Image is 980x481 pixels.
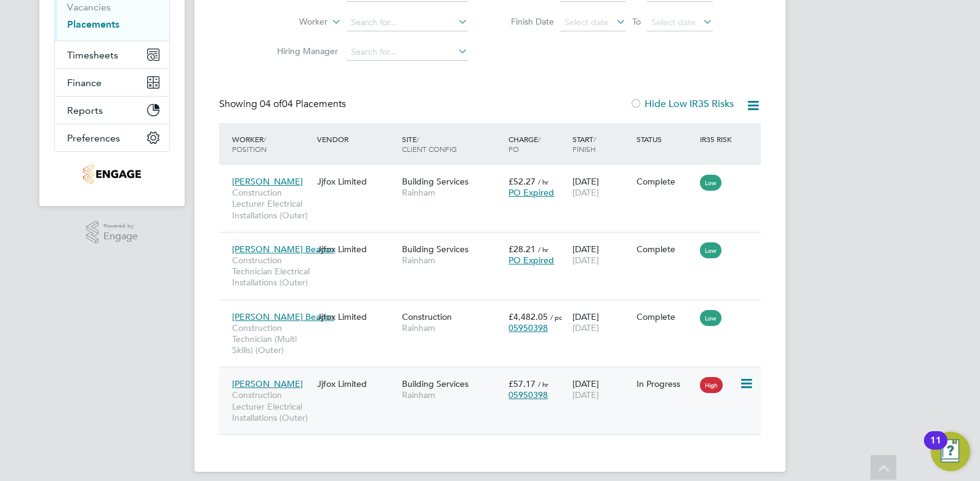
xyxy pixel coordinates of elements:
span: Building Services [402,244,468,255]
label: Finish Date [499,16,554,27]
span: [PERSON_NAME] Beacon [232,244,334,255]
span: / hr [538,245,548,254]
span: [DATE] [572,255,599,266]
span: 04 of [260,98,282,110]
a: Placements [67,18,119,30]
span: £52.27 [508,176,536,187]
button: Finance [55,69,169,96]
a: [PERSON_NAME]Construction Lecturer Electrical Installations (Outer)Jjfox LimitedBuilding Services... [229,169,761,180]
div: Vendor [314,128,399,150]
div: Site [399,128,505,160]
div: 11 [930,440,941,456]
input: Search for... [347,14,468,31]
label: Hiring Manager [267,46,338,57]
span: Select date [564,17,609,28]
div: Worker [229,128,314,160]
span: Construction Technician (Multi Skills) (Outer) [232,322,311,356]
span: Engage [103,231,138,242]
div: [DATE] [569,372,633,407]
div: Complete [637,311,694,322]
span: To [629,14,645,30]
span: Rainham [402,322,502,333]
span: Construction Technician Electrical Installations (Outer) [232,255,311,288]
div: Jjfox Limited [314,237,399,261]
span: Low [700,242,721,258]
div: Showing [219,98,348,111]
span: 05950398 [508,389,548,400]
span: Low [700,175,721,191]
div: In Progress [637,378,694,389]
div: Charge [505,128,569,160]
span: Preferences [67,132,120,144]
span: Finance [67,77,102,89]
button: Open Resource Center, 11 new notifications [931,432,970,471]
span: Reports [67,105,103,116]
span: / hr [538,380,548,389]
span: / pc [550,312,562,322]
label: Hide Low IR35 Risks [630,98,734,110]
span: / Client Config [402,134,457,154]
button: Timesheets [55,41,169,68]
a: [PERSON_NAME] BeaconConstruction Technician Electrical Installations (Outer)Jjfox LimitedBuilding... [229,237,761,247]
span: 04 Placements [260,98,346,110]
div: Jjfox Limited [314,305,399,328]
span: [PERSON_NAME] Beacon [232,311,334,322]
span: [DATE] [572,187,599,198]
div: Complete [637,176,694,187]
div: [DATE] [569,237,633,272]
span: Construction Lecturer Electrical Installations (Outer) [232,187,311,221]
span: / hr [538,177,548,186]
span: Construction [402,311,452,322]
span: PO Expired [508,187,554,198]
span: [DATE] [572,322,599,333]
span: £57.17 [508,378,536,389]
div: [DATE] [569,170,633,204]
span: / PO [508,134,540,154]
button: Reports [55,97,169,124]
div: Complete [637,244,694,255]
span: [DATE] [572,389,599,400]
span: Rainham [402,389,502,400]
span: High [700,377,723,393]
button: Preferences [55,124,169,151]
a: [PERSON_NAME] BeaconConstruction Technician (Multi Skills) (Outer)Jjfox LimitedConstructionRainha... [229,304,761,315]
span: 05950398 [508,322,548,333]
label: Worker [257,16,327,28]
div: Jjfox Limited [314,170,399,193]
div: Jjfox Limited [314,372,399,396]
a: [PERSON_NAME]Construction Lecturer Electrical Installations (Outer)Jjfox LimitedBuilding Services... [229,372,761,382]
span: [PERSON_NAME] [232,176,303,187]
span: [PERSON_NAME] [232,378,303,389]
span: Building Services [402,176,468,187]
input: Search for... [347,44,468,61]
span: Timesheets [67,49,118,61]
div: [DATE] [569,305,633,340]
div: Status [633,128,697,150]
a: Powered byEngage [86,221,139,244]
a: Vacancies [67,1,111,13]
div: Start [569,128,633,160]
span: PO Expired [508,255,554,266]
span: / Finish [572,134,596,154]
span: £28.21 [508,244,536,255]
span: Low [700,310,721,326]
span: / Position [232,134,267,154]
img: jjfox-logo-retina.png [83,164,140,184]
span: £4,482.05 [508,311,548,322]
span: Building Services [402,378,468,389]
span: Powered by [103,221,138,231]
span: Select date [651,17,696,28]
div: IR35 Risk [697,128,739,150]
span: Rainham [402,255,502,266]
span: Rainham [402,187,502,198]
a: Go to home page [54,164,170,184]
span: Construction Lecturer Electrical Installations (Outer) [232,389,311,423]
